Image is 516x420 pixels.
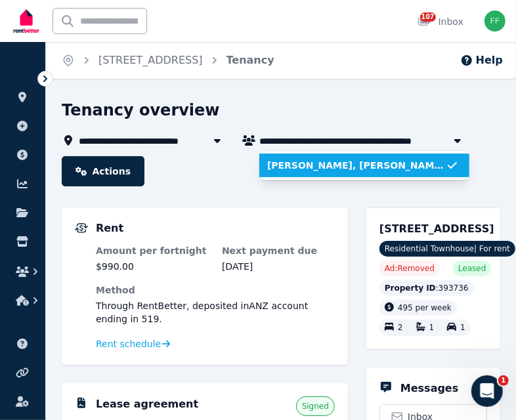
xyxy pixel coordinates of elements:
[96,283,335,297] dt: Method
[98,54,203,66] a: [STREET_ADDRESS]
[420,12,436,22] span: 107
[379,222,494,235] span: [STREET_ADDRESS]
[75,223,88,233] img: Rental Payments
[62,156,144,186] a: Actions
[379,241,515,257] span: Residential Townhouse | For rent
[267,159,446,172] span: [PERSON_NAME], [PERSON_NAME], and [PERSON_NAME]
[484,10,505,31] img: Frank frank@northwardrentals.com.au
[11,5,42,37] img: RentBetter
[458,263,486,274] span: Leased
[398,303,452,312] span: 495 per week
[96,301,308,324] span: Through RentBetter , deposited in ANZ account ending in 519 .
[222,244,335,257] dt: Next payment due
[385,263,435,274] span: Ad: Removed
[96,220,123,236] h5: Rent
[222,260,335,273] dd: [DATE]
[398,324,403,333] span: 2
[460,324,465,333] span: 1
[302,401,329,411] span: Signed
[385,283,436,293] span: Property ID
[62,100,220,121] h1: Tenancy overview
[46,42,290,79] nav: Breadcrumb
[400,381,458,396] h5: Messages
[96,244,209,257] dt: Amount per fortnight
[498,375,509,386] span: 1
[96,396,198,412] h5: Lease agreement
[379,280,474,296] div: : 393736
[418,15,463,28] div: Inbox
[226,54,274,66] a: Tenancy
[429,324,435,333] span: 1
[460,52,503,68] button: Help
[471,375,503,407] iframe: Intercom live chat
[96,337,161,350] span: Rent schedule
[96,260,209,273] dd: $990.00
[96,337,171,350] a: Rent schedule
